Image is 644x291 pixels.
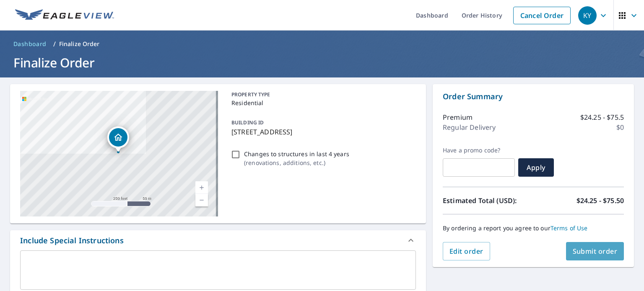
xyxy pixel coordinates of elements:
li: / [53,39,56,49]
div: Include Special Instructions [10,230,426,250]
p: [STREET_ADDRESS] [231,127,413,137]
p: Order Summary [443,91,624,102]
span: Submit order [573,247,618,256]
label: Have a promo code? [443,147,515,154]
button: Apply [518,158,554,177]
p: Premium [443,112,473,122]
p: $24.25 - $75.5 [580,112,624,122]
p: PROPERTY TYPE [231,91,413,98]
span: Apply [525,163,547,172]
button: Edit order [443,242,490,260]
p: Finalize Order [59,40,100,48]
p: Residential [231,98,413,107]
p: BUILDING ID [231,119,264,126]
div: KY [578,6,597,25]
h1: Finalize Order [10,54,634,71]
a: Current Level 17, Zoom Out [195,194,208,206]
div: Dropped pin, building 1, Residential property, 216 8th St SW Massillon, OH 44647 [107,126,129,152]
p: $0 [616,122,624,132]
p: ( renovations, additions, etc. ) [244,158,349,167]
img: EV Logo [15,9,114,22]
a: Dashboard [10,37,50,51]
p: Estimated Total (USD): [443,196,533,206]
p: Changes to structures in last 4 years [244,149,349,158]
a: Terms of Use [551,224,588,232]
span: Edit order [449,247,483,256]
span: Dashboard [13,40,47,48]
a: Current Level 17, Zoom In [195,181,208,194]
nav: breadcrumb [10,37,634,51]
p: $24.25 - $75.50 [576,196,624,206]
div: Include Special Instructions [20,235,124,246]
p: By ordering a report you agree to our [443,224,624,232]
button: Submit order [566,242,624,260]
p: Regular Delivery [443,122,496,132]
a: Cancel Order [513,7,571,24]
